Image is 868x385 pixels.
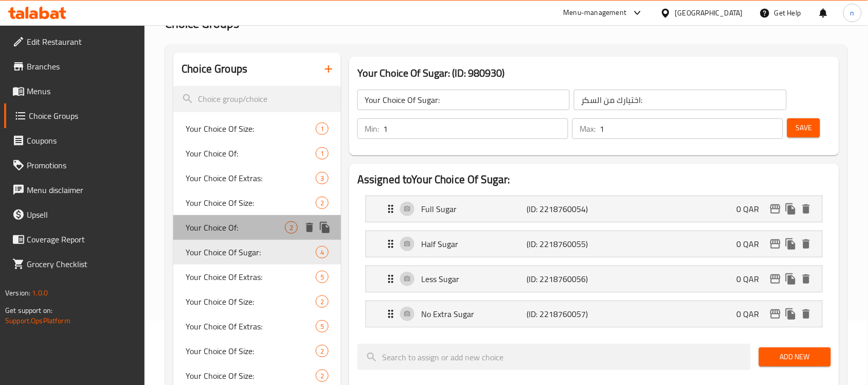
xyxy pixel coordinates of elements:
[357,261,831,296] li: Expand
[186,370,316,382] span: Your Choice Of Size:
[421,273,527,285] p: Less Sugar
[316,271,329,283] div: Choices
[173,116,341,141] div: Your Choice Of Size:1
[737,203,768,215] p: 0 QAR
[316,198,328,208] span: 2
[4,153,145,178] a: Promotions
[316,272,328,282] span: 5
[316,346,328,356] span: 2
[317,220,333,235] button: duplicate
[5,286,30,300] span: Version:
[366,231,822,257] div: Expand
[27,184,137,196] span: Menu disclaimer
[27,36,137,48] span: Edit Restaurant
[5,304,52,317] span: Get support on:
[173,190,341,215] div: Your Choice Of Size:2
[421,308,527,320] p: No Extra Sugar
[27,208,137,221] span: Upsell
[799,201,814,217] button: delete
[564,7,627,19] div: Menu-management
[783,306,799,322] button: duplicate
[737,238,768,250] p: 0 QAR
[173,215,341,240] div: Your Choice Of:2deleteduplicate
[4,252,145,276] a: Grocery Checklist
[4,29,145,54] a: Edit Restaurant
[27,85,137,97] span: Menus
[421,203,527,215] p: Full Sugar
[365,122,379,135] p: Min:
[316,124,328,134] span: 1
[316,246,329,258] div: Choices
[186,172,316,184] span: Your Choice Of Extras:
[527,308,597,320] p: (ID: 2218760057)
[182,61,247,77] h2: Choice Groups
[4,54,145,79] a: Branches
[357,344,751,370] input: search
[316,173,328,183] span: 3
[186,147,316,160] span: Your Choice Of:
[186,345,316,357] span: Your Choice Of Size:
[527,273,597,285] p: (ID: 2218760056)
[787,118,820,137] button: Save
[737,308,768,320] p: 0 QAR
[27,159,137,171] span: Promotions
[316,147,329,160] div: Choices
[285,223,297,233] span: 2
[799,271,814,287] button: delete
[316,370,329,382] div: Choices
[173,166,341,190] div: Your Choice Of Extras:3
[366,301,822,327] div: Expand
[4,202,145,227] a: Upsell
[316,345,329,357] div: Choices
[186,221,285,234] span: Your Choice Of:
[799,306,814,322] button: delete
[173,289,341,314] div: Your Choice Of Size:2
[527,238,597,250] p: (ID: 2218760055)
[366,266,822,292] div: Expand
[316,172,329,184] div: Choices
[768,271,783,287] button: edit
[173,265,341,289] div: Your Choice Of Extras:5
[29,110,137,122] span: Choice Groups
[675,7,743,19] div: [GEOGRAPHIC_DATA]
[316,322,328,331] span: 5
[27,233,137,246] span: Coverage Report
[186,271,316,283] span: Your Choice Of Extras:
[4,103,145,128] a: Choice Groups
[527,203,597,215] p: (ID: 2218760054)
[316,297,328,307] span: 2
[32,286,48,300] span: 1.0.0
[316,320,329,332] div: Choices
[316,149,328,159] span: 1
[173,339,341,363] div: Your Choice Of Size:2
[357,226,831,261] li: Expand
[4,178,145,202] a: Menu disclaimer
[366,196,822,222] div: Expand
[799,236,814,252] button: delete
[27,258,137,270] span: Grocery Checklist
[302,220,317,235] button: delete
[285,221,298,234] div: Choices
[357,296,831,331] li: Expand
[316,295,329,308] div: Choices
[759,347,831,366] button: Add New
[173,240,341,265] div: Your Choice Of Sugar:4
[27,134,137,147] span: Coupons
[737,273,768,285] p: 0 QAR
[851,7,855,19] span: n
[186,246,316,258] span: Your Choice Of Sugar:
[4,128,145,153] a: Coupons
[4,79,145,103] a: Menus
[783,236,799,252] button: duplicate
[4,227,145,252] a: Coverage Report
[357,191,831,226] li: Expand
[768,306,783,322] button: edit
[186,197,316,209] span: Your Choice Of Size:
[316,248,328,257] span: 4
[27,60,137,73] span: Branches
[767,351,823,363] span: Add New
[186,122,316,135] span: Your Choice Of Size:
[357,172,831,187] h2: Assigned to Your Choice Of Sugar:
[5,314,70,327] a: Support.OpsPlatform
[186,295,316,308] span: Your Choice Of Size:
